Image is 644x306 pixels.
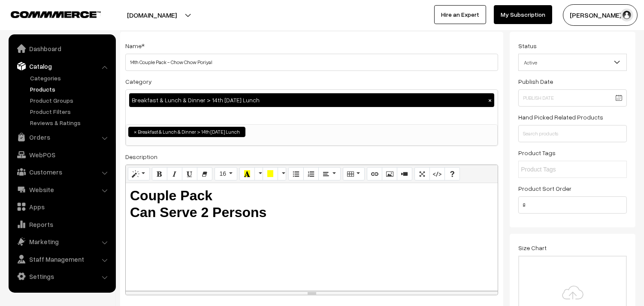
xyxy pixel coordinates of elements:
a: Products [28,85,113,94]
label: Name [125,41,145,50]
a: Website [11,182,113,197]
label: Publish Date [518,77,553,86]
label: Hand Picked Related Products [518,113,603,122]
button: Picture [382,167,397,181]
a: Orders [11,129,113,145]
a: Marketing [11,234,113,249]
button: Bold (CTRL+B) [152,167,167,181]
button: Font Size [215,167,237,181]
a: Staff Management [11,251,113,267]
a: Product Filters [28,107,113,116]
a: Reviews & Ratings [28,118,113,127]
button: Ordered list (CTRL+SHIFT+NUM8) [303,167,319,181]
a: My Subscription [494,5,552,24]
label: Product Tags [518,148,556,157]
a: Catalog [11,58,113,74]
button: Italic (CTRL+I) [167,167,182,181]
span: Active [518,54,627,71]
button: Underline (CTRL+U) [182,167,197,181]
a: Categories [28,73,113,83]
div: resize [126,291,498,295]
input: Name [125,54,498,71]
a: Settings [11,269,113,284]
button: Unordered list (CTRL+SHIFT+NUM7) [288,167,304,181]
a: WebPOS [11,147,113,162]
a: Dashboard [11,41,113,56]
button: Full Screen [414,167,430,181]
button: Help [444,167,460,181]
button: Paragraph [318,167,340,181]
button: Remove Font Style (CTRL+\) [197,167,212,181]
label: Size Chart [518,243,547,252]
input: Product Tags [521,165,596,174]
b: Can Serve 2 Persons [130,205,266,220]
button: More Color [278,167,286,181]
li: Breakfast & Lunch & Dinner > 14th Sunday Lunch [128,127,245,137]
input: Enter Number [518,196,627,214]
button: [PERSON_NAME] s… [563,4,638,26]
button: [DOMAIN_NAME] [97,4,207,26]
span: 16 [219,170,226,177]
img: COMMMERCE [11,11,101,18]
button: Code View [429,167,445,181]
a: COMMMERCE [11,9,86,19]
input: Publish Date [518,89,627,107]
a: Hire an Expert [434,5,486,24]
span: × [134,128,137,136]
button: Recent Color [239,167,255,181]
button: Video [397,167,412,181]
div: Breakfast & Lunch & Dinner > 14th [DATE] Lunch [129,93,494,107]
label: Product Sort Order [518,184,571,193]
b: Couple Pack [130,188,212,203]
img: user [620,9,633,21]
button: Style [128,167,150,181]
label: Description [125,152,157,161]
button: Background Color [263,167,278,181]
label: Status [518,41,537,50]
input: Search products [518,125,627,142]
button: Table [343,167,365,181]
label: Category [125,77,152,86]
button: × [486,96,494,104]
a: Customers [11,164,113,180]
button: More Color [254,167,263,181]
a: Product Groups [28,96,113,105]
button: Link (CTRL+K) [367,167,382,181]
span: Active [519,55,626,70]
a: Apps [11,199,113,214]
a: Reports [11,217,113,232]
